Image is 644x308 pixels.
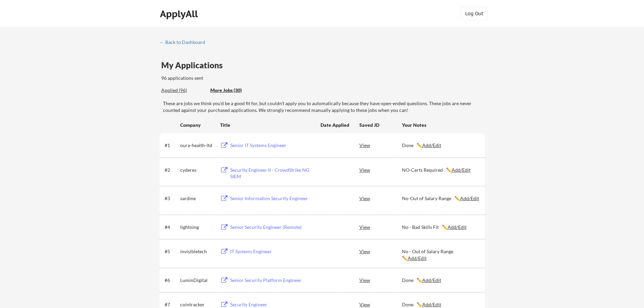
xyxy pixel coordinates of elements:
[180,248,214,255] div: invisibletech
[320,122,350,128] div: Date Applied
[359,164,402,176] div: View
[460,195,479,201] u: Add/Edit
[161,87,205,94] div: These are all the jobs you've been applied to so far.
[448,224,467,230] u: Add/Edit
[161,87,205,94] div: Applied (96)
[402,277,479,284] div: Done ✏️
[230,301,314,308] div: Security Engineer
[230,167,314,180] div: Security Engineer II - CrowdStrike NG SIEM
[165,301,178,308] div: #7
[160,40,210,46] a: ← Back to Dashboard
[163,100,485,113] div: These are jobs we think you'd be a good fit for, but couldn't apply you to automatically because ...
[165,224,178,231] div: #4
[359,221,402,233] div: View
[210,87,260,94] div: These are job applications we think you'd be a good fit for, but couldn't apply you to automatica...
[165,248,178,255] div: #5
[402,122,479,128] div: Your Notes
[180,167,214,173] div: cyderes
[359,119,402,131] div: Saved JD
[402,142,479,149] div: Done ✏️
[230,195,314,202] div: Senior Information Security Engineer
[422,142,441,148] u: Add/Edit
[210,87,260,94] div: More Jobs (30)
[180,277,214,284] div: LuminDigital
[180,195,214,202] div: sardine
[161,75,292,81] div: 96 applications sent
[359,245,402,257] div: View
[230,277,314,284] div: Senior Security Platform Engineer
[452,167,471,173] u: Add/Edit
[422,302,441,307] u: Add/Edit
[180,142,214,149] div: oura-health-ltd
[359,192,402,204] div: View
[359,139,402,151] div: View
[160,8,200,20] div: ApplyAll
[461,7,488,20] button: Log Out
[165,195,178,202] div: #3
[359,274,402,286] div: View
[402,248,479,261] div: No - Out of Salary Range ✏️
[422,277,441,283] u: Add/Edit
[230,142,314,149] div: Senior IT Systems Engineer
[230,248,314,255] div: IT Systems Engineer
[220,122,314,128] div: Title
[402,301,479,308] div: Done ✏️
[160,40,210,45] div: ← Back to Dashboard
[180,301,214,308] div: cointracker
[165,277,178,284] div: #6
[180,122,214,128] div: Company
[165,142,178,149] div: #1
[402,167,479,173] div: NO-Certs Required ✏️
[161,61,228,69] div: My Applications
[402,195,479,202] div: No-Out of Salary Range ✏️
[230,224,314,231] div: Senior Security Engineer (Remote)
[180,224,214,231] div: lightning
[408,255,427,261] u: Add/Edit
[402,224,479,231] div: No - Bad Skills Fit ✏️
[165,167,178,173] div: #2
